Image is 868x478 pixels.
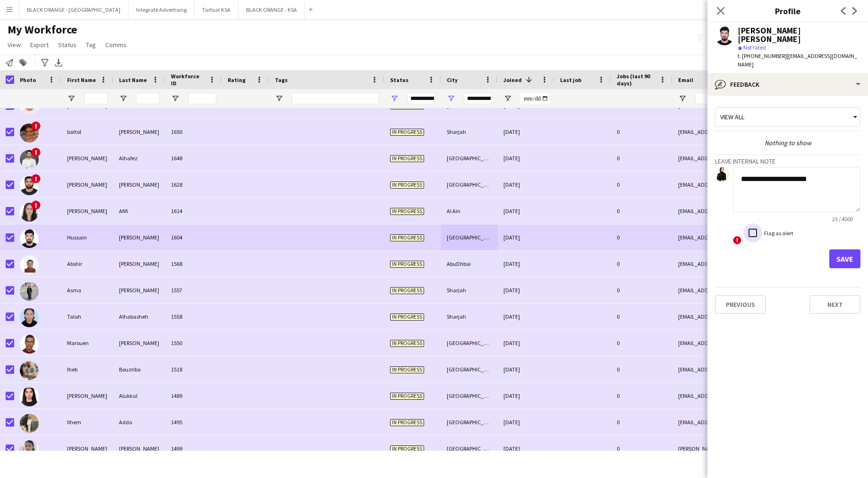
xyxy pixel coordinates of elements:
div: [DATE] [498,330,554,356]
div: Ilhem [61,409,113,435]
input: Workforce ID Filter Input [188,93,216,104]
div: Iheb [61,356,113,382]
span: In progress [390,445,424,453]
div: [EMAIL_ADDRESS][DOMAIN_NAME] [672,119,861,145]
div: AbuDhbai [441,251,498,277]
div: 1650 [165,119,222,145]
span: ! [733,236,741,245]
input: First Name Filter Input [84,93,108,104]
button: Open Filter Menu [275,94,283,103]
div: [PERSON_NAME] [61,145,113,171]
a: Status [54,39,80,51]
div: battol [61,119,113,145]
div: [GEOGRAPHIC_DATA] [441,330,498,356]
div: [DATE] [498,224,554,250]
div: [DATE] [498,172,554,198]
div: [PERSON_NAME] [113,172,165,198]
div: [DATE] [498,436,554,462]
div: [GEOGRAPHIC_DATA] [441,356,498,382]
span: Tags [275,76,288,83]
div: Marouen [61,330,113,356]
img: Abdullah Azhar Ahmed [20,176,39,195]
div: 1568 [165,251,222,277]
div: 1499 [165,436,222,462]
div: Asma [61,277,113,303]
span: In progress [390,234,424,241]
div: [PERSON_NAME] [61,198,113,224]
div: [EMAIL_ADDRESS][DOMAIN_NAME] [672,224,861,250]
span: View all [720,113,744,121]
div: [GEOGRAPHIC_DATA] [441,383,498,409]
img: Asma Jabeen [20,282,39,301]
button: Previous [715,295,766,314]
div: Feedback [707,73,868,96]
div: Afifi [113,198,165,224]
div: 0 [611,198,672,224]
img: Hussain Al Saadi [20,229,39,248]
img: Ahmad Alhafez [20,150,39,169]
div: [PERSON_NAME] [PERSON_NAME] [738,26,860,43]
label: Flag as alert [762,230,793,237]
div: [EMAIL_ADDRESS][DOMAIN_NAME] [672,277,861,303]
div: 0 [611,436,672,462]
div: [EMAIL_ADDRESS][DOMAIN_NAME] [672,409,861,435]
app-action-btn: Export XLSX [53,57,64,68]
span: In progress [390,419,424,426]
div: 1518 [165,356,222,382]
button: Integrate Advertising [128,0,195,19]
div: Alhabasheh [113,304,165,330]
div: Hussain [61,224,113,250]
span: In progress [390,208,424,215]
img: Abshir Mohamud [20,255,39,274]
div: [PERSON_NAME][EMAIL_ADDRESS][DOMAIN_NAME] [672,436,861,462]
span: ! [31,148,41,157]
div: 0 [611,172,672,198]
span: City [447,76,458,83]
div: [DATE] [498,356,554,382]
div: 0 [611,304,672,330]
div: [EMAIL_ADDRESS][DOMAIN_NAME] [672,383,861,409]
div: [PERSON_NAME] [113,224,165,250]
div: [EMAIL_ADDRESS][DOMAIN_NAME] [672,145,861,171]
span: Tag [86,41,96,49]
img: battol salhab [20,124,39,142]
div: [GEOGRAPHIC_DATA] [441,224,498,250]
div: Bouzriba [113,356,165,382]
img: Ilhem Adda [20,414,39,433]
span: ! [31,200,41,210]
img: Jana Afifi [20,203,39,222]
button: Next [809,295,860,314]
div: 0 [611,145,672,171]
span: In progress [390,129,424,136]
a: Tag [82,39,100,51]
div: [PERSON_NAME] [61,436,113,462]
div: 0 [611,383,672,409]
span: Export [30,41,49,49]
app-action-btn: Advanced filters [39,57,51,68]
div: [PERSON_NAME] [113,119,165,145]
div: [GEOGRAPHIC_DATA] [441,436,498,462]
div: 0 [611,356,672,382]
div: [PERSON_NAME] [113,277,165,303]
span: In progress [390,261,424,268]
div: Sharjah [441,277,498,303]
div: Abshir [61,251,113,277]
div: [EMAIL_ADDRESS][DOMAIN_NAME] [672,198,861,224]
span: In progress [390,313,424,321]
button: Open Filter Menu [447,94,455,103]
h3: Leave internal note [715,157,860,165]
input: Tags Filter Input [292,93,379,104]
div: 1614 [165,198,222,224]
div: 1628 [165,172,222,198]
span: View [8,41,21,49]
div: [DATE] [498,304,554,330]
div: [PERSON_NAME] [113,251,165,277]
span: In progress [390,393,424,400]
div: [EMAIL_ADDRESS][DOMAIN_NAME] [672,304,861,330]
a: View [4,39,25,51]
input: Last Name Filter Input [136,93,160,104]
div: 1489 [165,383,222,409]
img: Talah Alhabasheh [20,308,39,327]
span: Comms [105,41,127,49]
button: Open Filter Menu [119,94,128,103]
